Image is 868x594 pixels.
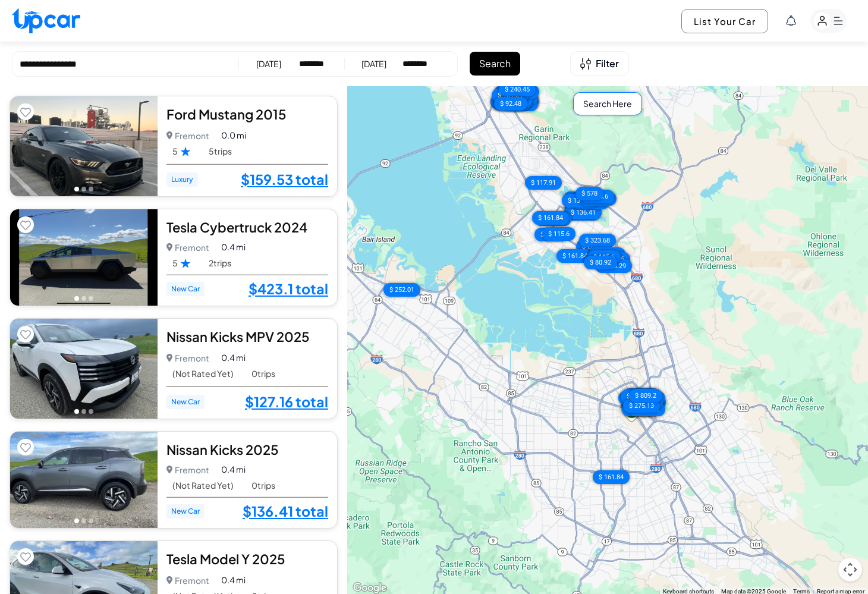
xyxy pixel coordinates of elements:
[221,129,246,142] span: 0.0 mi
[74,187,79,191] button: Go to photo 1
[245,394,328,410] a: $127.16 total
[499,83,536,96] div: $ 240.45
[172,480,234,491] span: (Not Rated Yet)
[17,103,34,120] button: Add to favorites
[249,281,328,297] a: $423.1 total
[556,249,593,263] div: $ 161.84
[166,461,210,478] p: Fremont
[209,258,231,268] span: 2 trips
[180,258,191,268] img: Star Rating
[166,504,205,518] span: New Car
[81,187,86,191] button: Go to photo 2
[584,256,617,269] div: $ 80.92
[622,403,659,416] div: $ 309.81
[575,187,603,200] div: $ 578
[243,504,328,519] a: $136.41 total
[562,194,599,208] div: $ 136.41
[166,172,198,187] span: Luxury
[89,409,93,414] button: Go to photo 3
[10,432,158,528] img: Car Image
[570,51,629,76] button: Open filters
[166,395,205,409] span: New Car
[12,8,80,33] img: Upcar Logo
[593,470,630,484] div: $ 161.84
[492,89,529,102] div: $ 104.04
[81,518,86,523] button: Go to photo 2
[241,172,328,187] a: $159.53 total
[565,206,602,219] div: $ 136.41
[681,9,768,33] button: List Your Car
[587,250,621,264] div: $ 115.6
[383,283,420,297] div: $ 252.01
[618,391,652,405] div: $ 809.2
[251,369,275,379] span: 0 trips
[17,326,34,342] button: Add to favorites
[180,146,191,156] img: Star Rating
[89,187,93,191] button: Go to photo 3
[74,409,79,414] button: Go to photo 1
[166,572,210,589] p: Fremont
[221,463,246,476] span: 0.4 mi
[81,409,86,414] button: Go to photo 2
[209,146,232,156] span: 5 trips
[532,211,569,225] div: $ 161.84
[166,105,329,123] div: Ford Mustang 2015
[10,96,158,196] img: Car Image
[361,58,386,70] div: [DATE]
[494,97,527,111] div: $ 92.48
[172,369,234,379] span: (Not Rated Yet)
[89,518,93,523] button: Go to photo 3
[256,58,281,70] div: [DATE]
[166,127,210,144] p: Fremont
[221,574,246,586] span: 0.4 mi
[166,550,329,568] div: Tesla Model Y 2025
[89,296,93,301] button: Go to photo 3
[576,240,609,253] div: $ 231.2
[838,558,862,582] button: Map camera controls
[17,216,34,233] button: Add to favorites
[623,399,660,413] div: $ 275.13
[166,350,210,366] p: Fremont
[251,480,275,491] span: 0 trips
[534,228,568,241] div: $ 115.6
[166,328,329,345] div: Nissan Kicks MPV 2025
[166,239,210,256] p: Fremont
[221,351,246,364] span: 0.4 mi
[221,241,246,253] span: 0.4 mi
[542,227,575,241] div: $ 115.6
[596,56,619,71] span: Filter
[623,388,660,402] div: $ 235.82
[525,176,562,190] div: $ 117.91
[166,441,329,458] div: Nissan Kicks 2025
[81,296,86,301] button: Go to photo 2
[17,439,34,455] button: Add to favorites
[10,209,158,306] img: Car Image
[491,96,528,109] div: $ 101.73
[579,234,616,247] div: $ 323.68
[166,218,329,236] div: Tesla Cybertruck 2024
[74,518,79,523] button: Go to photo 1
[589,247,625,261] div: $ 159.53
[470,52,520,76] button: Search
[629,389,662,403] div: $ 809.2
[172,146,191,156] span: 5
[573,92,642,115] div: Search Here
[565,200,602,213] div: $ 159.53
[17,548,34,565] button: Add to favorites
[172,258,191,268] span: 5
[74,296,79,301] button: Go to photo 1
[621,389,658,403] div: $ 219.64
[166,282,205,296] span: New Car
[10,319,158,419] img: Car Image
